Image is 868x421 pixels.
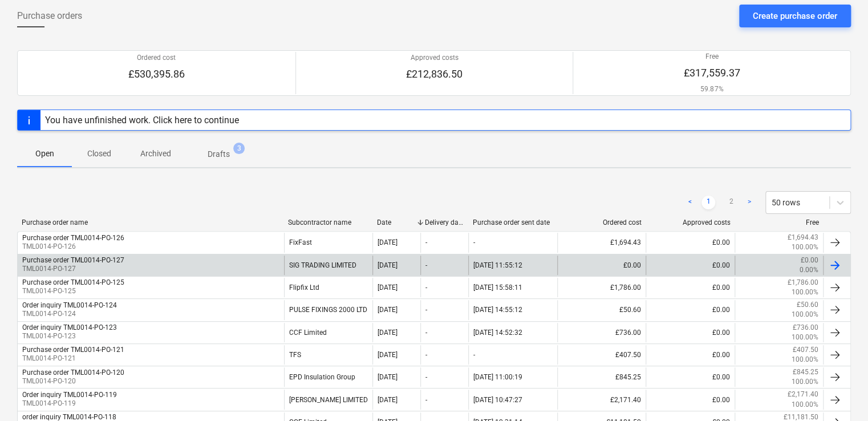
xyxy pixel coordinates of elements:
div: CCF Limited [284,323,373,342]
div: - [425,373,427,381]
div: Purchase order TML0014-PO-125 [22,278,124,286]
div: - [425,238,427,246]
div: - [425,306,427,314]
p: £1,694.43 [788,233,818,242]
a: Page 2 [724,196,738,209]
p: TML0014-PO-120 [22,377,124,386]
p: 100.00% [792,400,818,410]
div: £2,171.40 [557,390,646,409]
div: £0.00 [646,323,735,342]
div: [DATE] 15:58:11 [473,284,522,292]
div: Create purchase order [753,9,837,23]
div: £1,694.43 [557,233,646,252]
p: 100.00% [792,377,818,387]
div: [DATE] [378,396,398,404]
p: Approved costs [406,53,463,63]
div: Purchase order sent date [473,218,553,226]
div: - [425,351,427,359]
a: Next page [743,196,756,209]
div: [DATE] [378,261,398,269]
div: [DATE] [378,373,398,381]
p: £530,395.86 [128,67,185,81]
p: TML0014-PO-123 [22,331,117,341]
div: [DATE] 14:55:12 [473,306,522,314]
p: £2,171.40 [788,390,818,399]
div: Subcontractor name [288,218,368,226]
div: [DATE] [378,306,398,314]
p: 0.00% [800,265,818,275]
div: - [473,351,475,359]
div: [DATE] [378,351,398,359]
div: £0.00 [646,278,735,297]
p: Open [31,148,58,160]
div: £0.00 [646,367,735,387]
p: £1,786.00 [788,278,818,288]
div: £50.60 [557,300,646,319]
div: Purchase order TML0014-PO-121 [22,346,124,354]
p: TML0014-PO-127 [22,264,124,274]
div: - [425,396,427,404]
iframe: Chat Widget [811,366,868,421]
div: £407.50 [557,345,646,365]
div: £736.00 [557,323,646,342]
div: Order inquiry TML0014-PO-123 [22,323,117,331]
div: [PERSON_NAME] LIMITED [284,390,373,409]
p: Drafts [208,148,230,160]
p: TML0014-PO-126 [22,242,124,252]
div: Approved costs [651,218,731,226]
p: 59.87% [684,84,740,94]
div: [DATE] [378,284,398,292]
p: £736.00 [793,323,818,333]
button: Create purchase order [739,5,851,27]
p: £317,559.37 [684,66,740,80]
p: 100.00% [792,310,818,319]
div: Date [377,218,416,226]
p: 100.00% [792,355,818,365]
div: Flipfix Ltd [284,278,373,297]
div: £0.00 [646,345,735,365]
p: 100.00% [792,242,818,252]
div: £0.00 [646,390,735,409]
p: £212,836.50 [406,67,463,81]
p: TML0014-PO-119 [22,399,117,408]
div: EPD Insulation Group [284,367,373,387]
p: Ordered cost [128,53,185,63]
div: £1,786.00 [557,278,646,297]
div: SIG TRADING LIMITED [284,256,373,275]
div: £0.00 [646,233,735,252]
p: Closed [86,148,113,160]
p: £0.00 [801,256,818,265]
p: 100.00% [792,333,818,342]
div: - [425,284,427,292]
p: Free [684,52,740,62]
div: Purchase order TML0014-PO-126 [22,234,124,242]
div: Order inquiry TML0014-PO-119 [22,391,117,399]
div: - [425,329,427,337]
span: Purchase orders [17,9,82,23]
div: [DATE] 14:52:32 [473,329,522,337]
div: [DATE] [378,329,398,337]
p: TML0014-PO-125 [22,286,124,296]
div: PULSE FIXINGS 2000 LTD [284,300,373,319]
div: [DATE] 11:55:12 [473,261,522,269]
div: You have unfinished work. Click here to continue [45,115,239,126]
a: Page 1 is your current page [701,196,715,209]
div: - [425,261,427,269]
p: Archived [140,148,171,160]
div: Ordered cost [562,218,642,226]
div: TFS [284,345,373,365]
p: £845.25 [793,367,818,377]
p: £50.60 [797,300,818,310]
div: £845.25 [557,367,646,387]
div: [DATE] 11:00:19 [473,373,522,381]
div: [DATE] [378,238,398,246]
div: £0.00 [646,300,735,319]
div: Purchase order TML0014-PO-127 [22,256,124,264]
div: order inquiry TML0014-PO-118 [22,413,116,421]
p: 100.00% [792,288,818,297]
div: Free [739,218,819,226]
div: Purchase order name [22,218,279,226]
div: Order inquiry TML0014-PO-124 [22,301,117,309]
div: £0.00 [646,256,735,275]
div: [DATE] 10:47:27 [473,396,522,404]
